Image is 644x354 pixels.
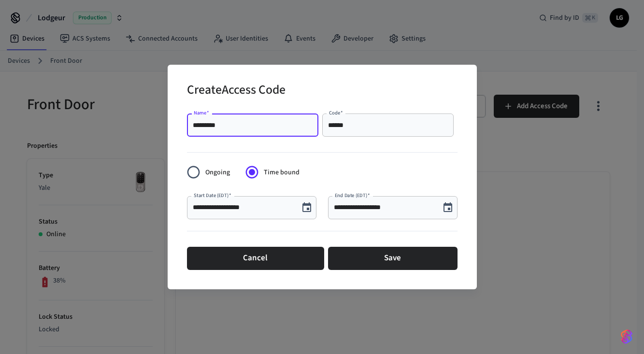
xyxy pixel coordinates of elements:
span: Ongoing [205,168,230,178]
label: Code [329,109,343,116]
button: Choose date, selected date is Oct 7, 2025 [297,198,316,217]
button: Choose date, selected date is Oct 7, 2025 [438,198,458,217]
img: SeamLogoGradient.69752ec5.svg [621,329,632,344]
label: End Date (EDT) [335,192,370,199]
label: Start Date (EDT) [194,192,231,199]
label: Name [194,109,209,116]
h2: Create Access Code [187,76,286,106]
span: Time bound [264,168,300,178]
button: Save [328,247,458,270]
button: Cancel [187,247,324,270]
